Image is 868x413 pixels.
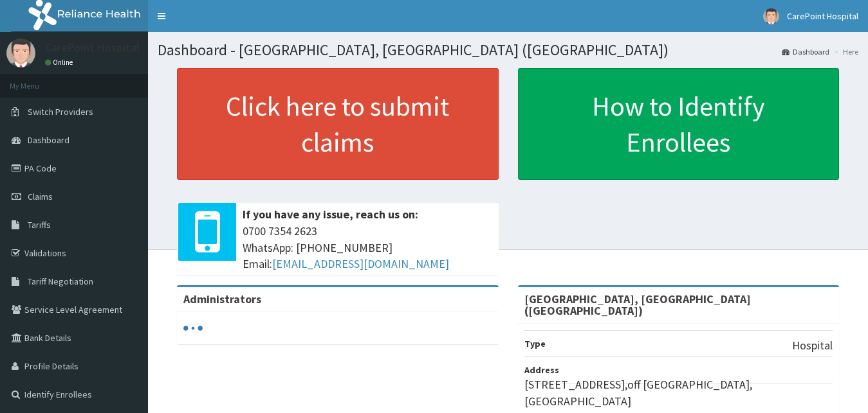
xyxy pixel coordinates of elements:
[28,219,51,231] span: Tariffs
[524,364,559,376] b: Address
[183,292,261,306] b: Administrators
[524,292,751,318] strong: [GEOGRAPHIC_DATA], [GEOGRAPHIC_DATA] ([GEOGRAPHIC_DATA])
[792,337,833,354] p: Hospital
[28,134,69,146] span: Dashboard
[45,42,140,53] p: CarePoint Hospital
[518,68,840,180] a: How to Identify Enrollees
[272,256,449,271] a: [EMAIL_ADDRESS][DOMAIN_NAME]
[28,276,93,287] span: Tariff Negotiation
[787,10,858,22] span: CarePoint Hospital
[763,8,779,24] img: User Image
[45,58,76,67] a: Online
[177,68,499,180] a: Click here to submit claims
[831,46,858,57] li: Here
[524,338,546,349] b: Type
[6,39,35,67] img: User Image
[28,191,53,202] span: Claims
[183,319,203,338] svg: audio-loading
[243,223,492,272] span: 0700 7354 2623 WhatsApp: [PHONE_NUMBER] Email:
[524,376,833,409] p: [STREET_ADDRESS],off [GEOGRAPHIC_DATA], [GEOGRAPHIC_DATA]
[158,42,858,58] h1: Dashboard - [GEOGRAPHIC_DATA], [GEOGRAPHIC_DATA] ([GEOGRAPHIC_DATA])
[28,106,93,118] span: Switch Providers
[243,207,418,222] b: If you have any issue, reach us on:
[782,46,829,57] a: Dashboard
